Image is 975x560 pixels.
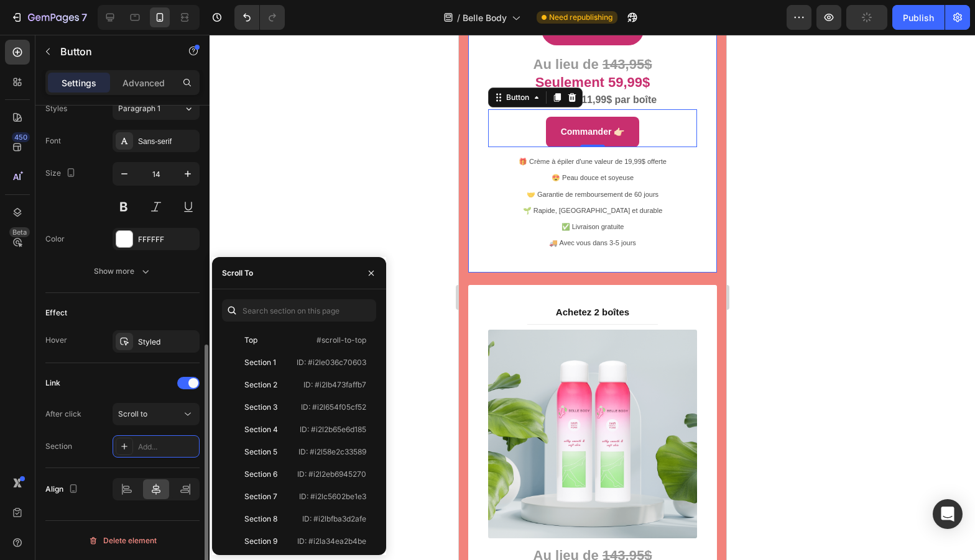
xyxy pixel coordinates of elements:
[457,11,460,24] span: /
[463,11,507,24] span: Belle Body
[62,76,96,89] p: Settings
[903,11,934,24] div: Publish
[113,97,200,120] button: Paragraph 1
[122,76,165,89] p: Advanced
[45,260,200,282] button: Show more
[933,499,963,529] div: Open Intercom Messenger
[301,402,366,413] p: ID: #i2l654f05cf52
[244,402,277,413] div: Section 3
[299,491,366,502] p: ID: #i2lc5602be1e3
[317,335,366,346] p: #scroll-to-top
[459,35,726,560] iframe: Design area
[12,132,30,142] div: 450
[144,513,193,528] strong: 143,95$
[244,335,257,346] div: Top
[302,513,366,525] p: ID: #i2lbfba3d2afe
[549,12,612,23] span: Need republishing
[300,424,366,435] p: ID: #i2l2b65e6d185
[45,165,78,182] div: Size
[118,409,147,418] span: Scroll to
[244,424,278,435] div: Section 4
[138,336,196,348] div: Styled
[244,357,276,368] div: Section 1
[45,441,72,452] div: Section
[9,227,30,237] div: Beta
[892,5,945,30] button: Publish
[222,299,376,322] input: Search section on this page
[94,265,152,278] div: Show more
[45,377,60,389] div: Link
[244,379,277,391] div: Section 2
[45,307,67,318] div: Effect
[118,103,160,114] span: Paragraph 1
[88,533,157,548] div: Delete element
[138,136,196,147] div: Sans-serif
[81,10,87,25] p: 7
[45,481,81,498] div: Align
[297,357,366,368] p: ID: #i2le036c70603
[244,469,277,480] div: Section 6
[138,441,196,453] div: Add...
[244,446,277,458] div: Section 5
[45,135,61,147] div: Font
[45,409,81,420] div: After click
[298,446,366,458] p: ID: #i2l58e2c33589
[297,469,366,480] p: ID: #i2l2eb6945270
[244,536,277,547] div: Section 9
[138,234,196,245] div: FFFFFF
[5,5,93,30] button: 7
[45,103,67,114] div: Styles
[75,513,140,528] strong: Au lieu de
[234,5,285,30] div: Undo/Redo
[222,268,253,279] div: Scroll To
[45,335,67,346] div: Hover
[45,531,200,551] button: Delete element
[244,491,277,502] div: Section 7
[113,403,200,425] button: Scroll to
[60,44,166,59] p: Button
[303,379,366,391] p: ID: #i2lb473faffb7
[297,536,366,547] p: ID: #i2la34ea2b4be
[244,513,277,525] div: Section 8
[45,233,65,245] div: Color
